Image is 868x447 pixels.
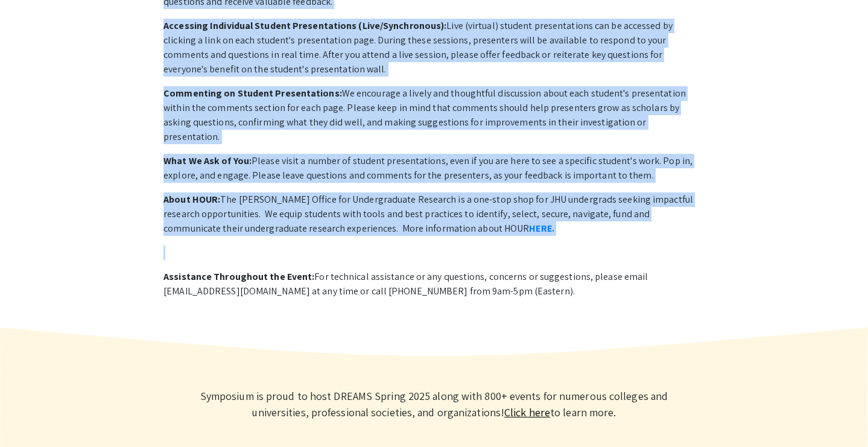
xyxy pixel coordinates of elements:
p: Live (virtual) student presentations can be accessed by clicking a link on each student's present... [163,19,705,77]
a: HERE. [529,222,554,235]
p: We encourage a lively and thoughtful discussion about each student's presentation within the comm... [163,86,705,144]
p: For technical assistance or any questions, concerns or suggestions, please email [EMAIL_ADDRESS][... [163,270,705,299]
p: Please visit a number of student presentations, even if you are here to see a specific student's ... [163,154,705,183]
p: Symposium is proud to host DREAMS Spring 2025 along with 800+ events for numerous colleges and un... [175,388,694,420]
strong: Commenting on Student Presentations: [163,87,342,100]
strong: About HOUR: [163,193,220,206]
iframe: Chat [9,393,51,438]
p: The [PERSON_NAME] Office for Undergraduate Research is a one-stop shop for JHU undergrads seeking... [163,192,705,236]
strong: Accessing Individual Student Presentations (Live/Synchronous): [163,19,446,32]
strong: Assistance Throughout the Event: [163,270,314,283]
strong: What We Ask of You: [163,154,252,167]
a: Learn more about Symposium [504,405,550,419]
